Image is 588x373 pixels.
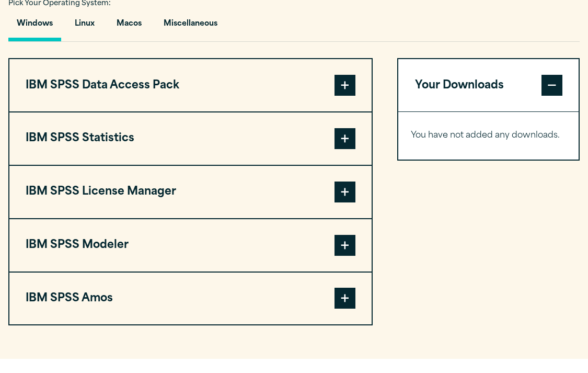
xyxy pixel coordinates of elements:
[9,112,372,165] button: IBM SPSS Statistics
[8,12,61,41] button: Windows
[9,219,372,272] button: IBM SPSS Modeler
[9,273,372,325] button: IBM SPSS Amos
[411,128,566,143] p: You have not added any downloads.
[155,12,226,41] button: Miscellaneous
[9,166,372,218] button: IBM SPSS License Manager
[9,59,372,111] button: IBM SPSS Data Access Pack
[108,12,150,41] button: Macos
[398,111,579,160] div: Your Downloads
[66,12,103,41] button: Linux
[398,59,579,111] button: Your Downloads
